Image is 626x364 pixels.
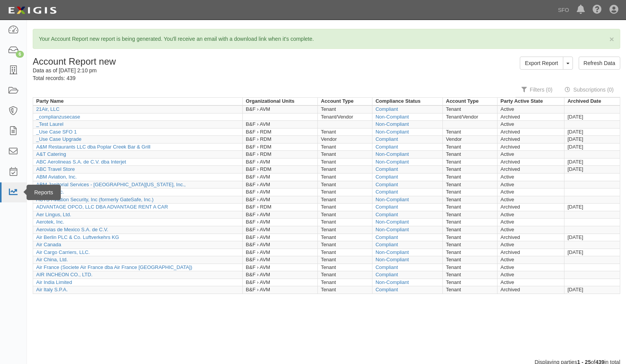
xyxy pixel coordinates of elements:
td: [DATE] [564,136,620,144]
td: Tenant [443,128,497,136]
a: Non-Compliant [376,249,409,255]
td: Tenant/Vendor [443,113,497,121]
td: Archived [497,158,564,166]
td: Tenant [318,241,372,249]
td: Tenant [318,158,372,166]
td: Archived [497,113,564,121]
a: A&T Catering [36,151,66,157]
a: Compliant [376,272,398,277]
td: Tenant [318,196,372,204]
td: Tenant [443,105,497,113]
div: Party Active State [501,98,543,105]
a: Non-Compliant [376,197,409,202]
td: Tenant [318,181,372,189]
td: [DATE] [564,204,620,211]
td: Tenant [318,204,372,211]
a: A&M Restaurants LLC dba Poplar Creek Bar & Grill [36,144,150,150]
td: Tenant [318,226,372,234]
td: Tenant [318,105,372,113]
td: Active [497,189,564,196]
a: Non-Compliant [376,279,409,285]
a: Non-Compliant [376,114,409,120]
a: Non-Compliant [376,151,409,157]
td: B&F › AVM [242,121,317,129]
a: ACTS-Aviation Security, Inc (formerly GateSafe, Inc.) [36,197,154,202]
a: 21Air, LLC [36,106,60,112]
td: B&F › AVM [242,181,317,189]
a: Air Cargo Carriers, LLC. [36,249,90,255]
td: Tenant [443,234,497,241]
a: Compliant [376,242,398,247]
a: Compliant [376,264,398,270]
span: × [609,35,614,43]
div: 6 [16,51,24,58]
td: B&F › AVM [242,279,317,286]
td: Active [497,241,564,249]
td: Archived [497,166,564,174]
td: B&F › RDM [242,136,317,144]
td: Tenant [443,241,497,249]
td: Tenant [318,219,372,226]
td: B&F › AVM [242,256,317,264]
a: _Use Case Upgrade [36,136,82,142]
td: Tenant [318,271,372,279]
td: Tenant [443,189,497,196]
a: Compliant [376,136,398,142]
td: Tenant [318,279,372,286]
td: B&F › AVM [242,264,317,271]
div: Compliance Status [376,98,421,105]
td: Archived [497,143,564,151]
a: Refresh Data [579,57,620,70]
td: B&F › AVM [242,241,317,249]
td: Archived [497,286,564,294]
div: Party Name [36,98,64,105]
td: Vendor [443,136,497,144]
td: [DATE] [564,249,620,256]
td: Tenant/Vendor [318,113,372,121]
div: Total records: 439 [33,74,321,82]
div: Organizational Units [246,98,294,105]
a: Compliant [376,189,398,195]
td: [DATE] [564,128,620,136]
a: _complianzusecase [36,114,80,120]
img: logo-5460c22ac91f19d4615b14bd174203de0afe785f0fc80cf4dbbc73dc1793850b.png [6,3,59,17]
td: B&F › AVM [242,196,317,204]
a: Compliant [376,182,398,187]
a: SFO [554,2,573,18]
a: Air Canada [36,242,61,247]
td: Tenant [318,264,372,271]
td: B&F › AVM [242,174,317,181]
a: Air Berlin PLC & Co. Luftverkehrs KG [36,234,119,240]
td: Active [497,219,564,226]
td: Active [497,105,564,113]
td: Tenant [443,286,497,294]
td: Tenant [443,166,497,174]
h1: Account Report new [33,57,321,67]
td: Active [497,211,564,219]
td: B&F › AVM [242,226,317,234]
td: Active [497,226,564,234]
td: Tenant [318,249,372,256]
a: Air France (Societe Air France dba Air France [GEOGRAPHIC_DATA]) [36,264,192,270]
div: Data as of [DATE] 2:10 pm [33,67,321,74]
div: Account Type [321,98,354,105]
td: [DATE] [564,286,620,294]
a: Air India Limited [36,279,72,285]
td: Tenant [318,166,372,174]
a: Compliant [376,174,398,180]
td: B&F › RDM [242,204,317,211]
a: Compliant [376,166,398,172]
a: Air Italy S.P.A. [36,287,68,292]
td: Tenant [443,181,497,189]
td: Tenant [318,211,372,219]
td: Archived [497,234,564,241]
td: Tenant [443,211,497,219]
td: Tenant [443,249,497,256]
a: Non-Compliant [376,159,409,165]
td: B&F › RDM [242,143,317,151]
td: Tenant [443,151,497,159]
td: Tenant [318,234,372,241]
td: Tenant [318,256,372,264]
td: B&F › AVM [242,286,317,294]
td: B&F › AVM [242,211,317,219]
